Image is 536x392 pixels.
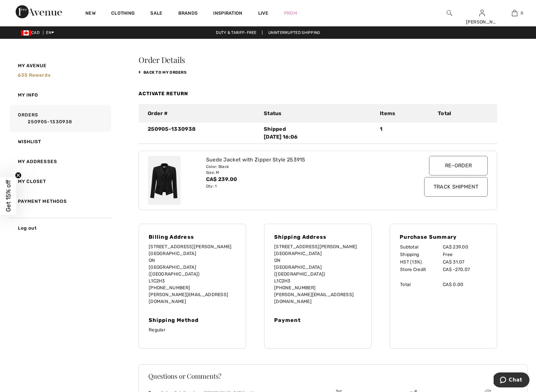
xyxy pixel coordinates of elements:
[442,243,487,251] td: CA$ 239.00
[400,266,442,273] td: Store Credit
[400,243,442,251] td: Subtotal
[206,156,401,164] div: Suede Jacket with Zipper Style 253915
[149,326,236,333] p: Regular
[376,125,434,141] div: 1
[139,56,497,64] h3: Order Details
[149,234,236,240] h4: Billing Address
[178,10,198,17] a: Brands
[400,234,487,240] h4: Purchase Summary
[149,317,236,323] h4: Shipping Method
[144,110,260,117] div: Order #
[479,9,485,17] img: My Info
[18,62,47,69] span: My Avenue
[8,85,111,105] a: My Info
[376,110,434,117] div: Items
[400,258,442,266] td: HST (13%)
[400,251,442,258] td: Shipping
[206,183,401,189] div: Qty: 1
[442,281,487,288] td: CA$ 0.00
[8,218,111,238] a: Log out
[15,172,22,179] button: Close teaser
[8,132,111,152] a: Wishlist
[8,191,111,211] a: Payment Methods
[8,152,111,172] a: My Addresses
[521,10,523,16] span: 0
[400,281,442,288] td: Total
[18,72,51,78] span: 635 rewards
[274,317,362,323] h4: Payment
[46,30,54,35] span: EN
[442,266,487,273] td: CA$ -270.07
[206,170,401,175] div: Size: M
[111,10,135,17] a: Clothing
[264,125,372,141] div: Shipped [DATE] 16:06
[512,9,517,17] img: My Bag
[260,110,376,117] div: Status
[466,19,498,25] div: [PERSON_NAME]
[144,125,260,141] div: 250905-1330938
[85,10,96,17] a: New
[21,30,31,36] img: Canadian Dollar
[150,10,162,17] a: Sale
[447,9,452,17] img: search the website
[442,251,487,258] td: Free
[5,180,12,212] span: Get 15% off
[434,110,492,117] div: Total
[442,258,487,266] td: CA$ 31.07
[8,172,111,191] a: My Closet
[429,156,488,175] input: Re-order
[206,175,401,183] div: CA$ 239.00
[21,30,42,35] span: CAD
[479,10,485,16] a: Sign In
[149,243,236,305] p: [STREET_ADDRESS][PERSON_NAME] [GEOGRAPHIC_DATA] ON [GEOGRAPHIC_DATA] ([GEOGRAPHIC_DATA]) L1C2H3 [...
[274,234,362,240] h4: Shipping Address
[274,243,362,305] p: [STREET_ADDRESS][PERSON_NAME] [GEOGRAPHIC_DATA] ON [GEOGRAPHIC_DATA] ([GEOGRAPHIC_DATA]) L1C2H3 [...
[206,164,401,170] div: Color: Black
[424,177,488,197] input: Track Shipment
[18,118,109,125] a: 250905-1330938
[284,10,297,17] a: Prom
[139,70,186,75] a: back to My Orders
[148,156,181,205] img: joseph-ribkoff-jackets-blazers-avocado_253915a_1_5b65_search.jpg
[258,10,268,17] a: Live
[148,373,518,379] h3: Questions or Comments?
[8,105,111,132] a: Orders
[213,10,242,17] span: Inspiration
[494,372,529,389] iframe: Opens a widget where you can chat to one of our agents
[16,5,62,18] img: 1ère Avenue
[139,91,188,97] a: Activate Return
[499,9,530,17] a: 0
